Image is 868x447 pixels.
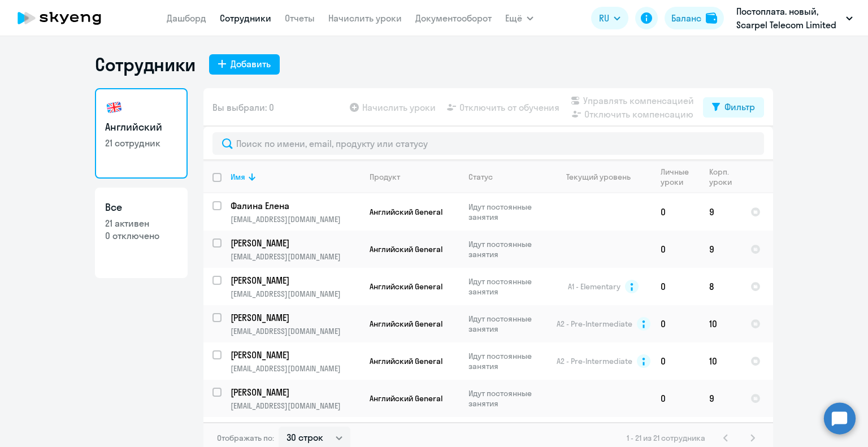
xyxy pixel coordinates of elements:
span: Английский General [370,281,442,292]
p: Идут постоянные занятия [468,276,546,297]
td: 8 [700,268,741,305]
a: [PERSON_NAME] [231,386,360,398]
td: 9 [700,380,741,417]
td: 9 [700,231,741,268]
a: [PERSON_NAME] [231,349,360,361]
p: Идут постоянные занятия [468,388,546,409]
p: [EMAIL_ADDRESS][DOMAIN_NAME] [231,214,360,224]
td: 0 [652,380,700,417]
p: 21 активен [105,217,177,229]
span: Английский General [370,244,442,254]
div: Имя [231,172,245,182]
span: Английский General [370,356,442,366]
td: 9 [700,193,741,231]
td: 10 [700,342,741,380]
a: Документооборот [415,12,492,24]
td: 0 [652,305,700,342]
button: Постоплата. новый, Scarpel Telecom Limited [731,5,858,32]
span: Ещё [505,11,522,25]
p: 21 сотрудник [105,137,177,149]
td: 0 [652,268,700,305]
p: [PERSON_NAME] [231,386,358,398]
button: Фильтр [703,97,764,118]
span: Английский General [370,319,442,329]
a: Английский21 сотрудник [95,88,188,179]
div: Имя [231,172,360,182]
td: 10 [700,305,741,342]
a: Сотрудники [220,12,271,24]
span: A2 - Pre-Intermediate [557,319,632,329]
span: RU [599,11,609,25]
a: Дашборд [167,12,206,24]
p: Идут постоянные занятия [468,239,546,259]
p: [EMAIL_ADDRESS][DOMAIN_NAME] [231,289,360,299]
h1: Сотрудники [95,53,196,76]
div: Продукт [370,172,459,182]
div: Текущий уровень [566,172,631,182]
div: Корп. уроки [709,167,734,187]
div: Добавить [231,57,271,71]
td: 0 [652,231,700,268]
p: 0 отключено [105,229,177,242]
a: [PERSON_NAME] [231,237,360,249]
span: Отображать по: [217,433,274,443]
img: english [105,98,123,116]
span: A2 - Pre-Intermediate [557,356,632,366]
span: Английский General [370,393,442,403]
td: 0 [652,342,700,380]
p: Идут постоянные занятия [468,314,546,334]
p: [PERSON_NAME] [231,237,358,249]
h3: Английский [105,120,177,134]
button: RU [591,7,628,29]
a: Отчеты [285,12,315,24]
div: Статус [468,172,546,182]
p: [PERSON_NAME] [231,311,358,324]
span: 1 - 21 из 21 сотрудника [627,433,705,443]
div: Статус [468,172,493,182]
input: Поиск по имени, email, продукту или статусу [212,132,764,155]
a: [PERSON_NAME] [231,311,360,324]
p: Фалина Елена [231,199,358,212]
p: [EMAIL_ADDRESS][DOMAIN_NAME] [231,401,360,411]
a: [PERSON_NAME] [231,274,360,287]
p: [EMAIL_ADDRESS][DOMAIN_NAME] [231,251,360,262]
img: balance [706,12,717,24]
p: [PERSON_NAME] [231,349,358,361]
p: Идут постоянные занятия [468,202,546,222]
button: Балансbalance [665,7,724,29]
p: [PERSON_NAME] [231,274,358,287]
a: Все21 активен0 отключено [95,188,188,278]
p: Идут постоянные занятия [468,351,546,371]
span: A1 - Elementary [568,281,620,292]
button: Добавить [209,54,280,75]
p: [EMAIL_ADDRESS][DOMAIN_NAME] [231,326,360,336]
a: Фалина Елена [231,199,360,212]
div: Корп. уроки [709,167,741,187]
p: Постоплата. новый, Scarpel Telecom Limited [736,5,841,32]
div: Личные уроки [661,167,692,187]
p: [EMAIL_ADDRESS][DOMAIN_NAME] [231,363,360,374]
td: 0 [652,193,700,231]
button: Ещё [505,7,533,29]
div: Продукт [370,172,400,182]
h3: Все [105,200,177,215]
div: Баланс [671,11,701,25]
div: Личные уроки [661,167,700,187]
a: Начислить уроки [328,12,402,24]
span: Английский General [370,207,442,217]
span: Вы выбрали: 0 [212,101,274,114]
div: Фильтр [724,100,755,114]
div: Текущий уровень [555,172,651,182]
